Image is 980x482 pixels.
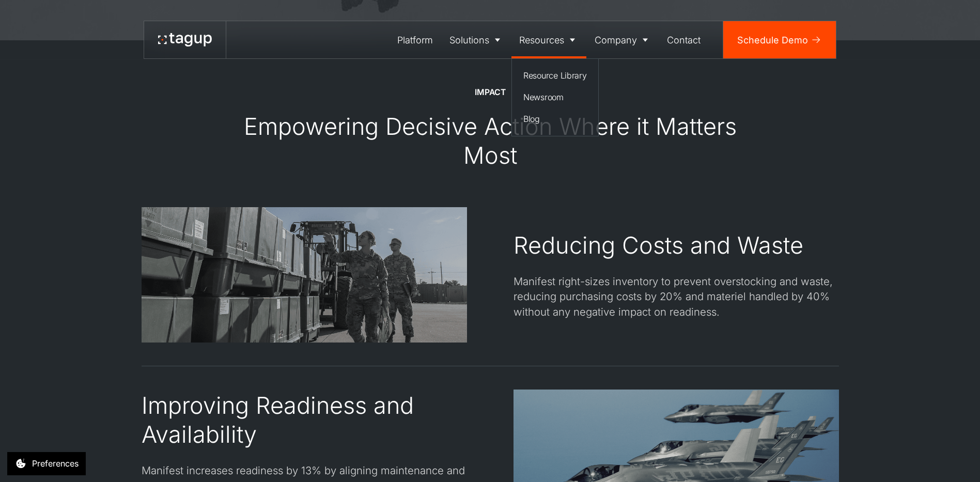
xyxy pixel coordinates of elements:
[514,274,839,319] div: Manifest right-sizes inventory to prevent overstocking and waste, reducing purchasing costs by 20...
[519,33,564,47] div: Resources
[523,91,587,103] div: Newsroom
[475,87,506,98] div: IMPACT
[523,69,587,82] div: Resource Library
[586,21,659,58] a: Company
[514,231,803,260] div: Reducing Costs and Waste
[659,21,709,58] a: Contact
[523,113,587,125] div: Blog
[737,33,808,47] div: Schedule Demo
[519,88,592,107] a: Newsroom
[441,21,511,58] a: Solutions
[32,457,79,470] div: Preferences
[449,33,489,47] div: Solutions
[511,58,599,136] nav: Resources
[667,33,701,47] div: Contact
[397,33,433,47] div: Platform
[142,391,467,449] div: Improving Readiness and Availability
[390,21,442,58] a: Platform
[235,112,746,170] div: Empowering Decisive Action Where it Matters Most
[595,33,637,47] div: Company
[519,66,592,86] a: Resource Library
[723,21,836,58] a: Schedule Demo
[511,21,587,58] a: Resources
[519,110,592,129] a: Blog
